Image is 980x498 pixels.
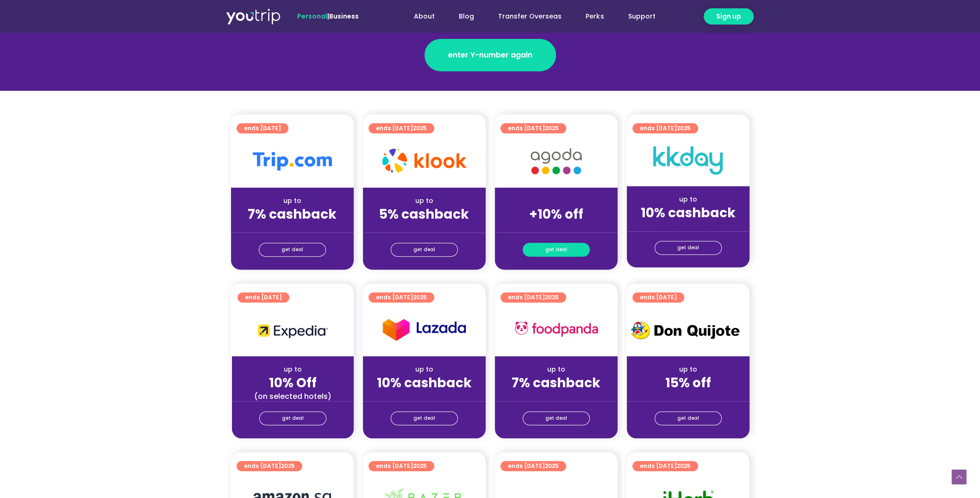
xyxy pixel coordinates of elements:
div: up to [634,195,742,204]
a: ends [DATE]2025 [500,461,566,471]
a: ends [DATE]2025 [368,461,434,471]
div: (for stays only) [238,223,346,233]
a: ends [DATE]2025 [368,123,434,133]
span: ends [DATE] [508,292,559,303]
strong: 7% cashback [512,374,600,392]
strong: 15% off [665,374,711,392]
span: ends [DATE] [245,292,282,303]
span: ends [DATE] [244,461,295,471]
div: (for stays only) [634,391,742,401]
a: get deal [655,241,722,255]
span: get deal [413,243,435,256]
div: up to [239,365,346,374]
span: 2025 [677,124,691,132]
a: Transfer Overseas [486,8,574,25]
div: (for stays only) [502,223,610,233]
a: get deal [259,411,326,425]
div: (for stays only) [502,391,610,401]
span: ends [DATE] [244,123,281,133]
strong: 10% cashback [641,204,736,222]
span: ends [DATE] [508,461,559,471]
div: (for stays only) [370,223,478,233]
a: ends [DATE]2025 [500,292,566,303]
span: get deal [545,412,567,425]
a: ends [DATE] [237,292,289,303]
span: 2025 [677,462,691,470]
span: get deal [677,412,699,425]
span: 2025 [413,462,427,470]
span: get deal [281,243,303,256]
a: get deal [523,411,590,425]
div: up to [502,365,610,374]
a: ends [DATE]2025 [632,123,698,133]
span: ends [DATE] [640,292,677,303]
div: (for stays only) [370,391,478,401]
a: About [402,8,447,25]
a: ends [DATE] [237,123,288,133]
nav: Menu [384,8,667,25]
span: Personal [297,12,327,21]
a: ends [DATE]2025 [632,461,698,471]
strong: 5% cashback [379,205,469,223]
a: get deal [391,411,458,425]
a: ends [DATE] [632,292,684,303]
span: ends [DATE] [376,123,427,133]
span: ends [DATE] [508,123,559,133]
a: Support [616,8,667,25]
strong: 7% cashback [248,205,337,223]
span: get deal [545,243,567,256]
div: up to [370,365,478,374]
span: up to [548,196,565,205]
span: ends [DATE] [376,461,427,471]
div: (for stays only) [634,221,742,231]
span: ends [DATE] [376,292,427,303]
span: ends [DATE] [640,123,691,133]
strong: 10% Off [269,374,317,392]
span: 2025 [413,293,427,301]
div: up to [238,196,346,206]
span: 2025 [545,124,559,132]
span: 2025 [545,462,559,470]
div: up to [634,365,742,374]
a: get deal [523,243,590,257]
strong: 10% cashback [377,374,472,392]
div: (on selected hotels) [239,391,346,401]
a: get deal [391,243,458,257]
a: Perks [574,8,616,25]
a: get deal [655,411,722,425]
span: get deal [413,412,435,425]
a: ends [DATE]2025 [237,461,302,471]
a: Sign up [704,8,754,25]
span: 2025 [281,462,295,470]
strong: +10% off [529,205,583,223]
span: get deal [282,412,304,425]
span: ends [DATE] [640,461,691,471]
span: 2025 [413,124,427,132]
a: Business [329,12,359,21]
a: ends [DATE]2025 [500,123,566,133]
span: get deal [677,241,699,254]
span: enter Y-number again [448,50,532,61]
div: up to [370,196,478,206]
a: get deal [259,243,326,257]
a: ends [DATE]2025 [368,292,434,303]
a: enter Y-number again [424,39,556,71]
span: 2025 [545,293,559,301]
span: | [297,12,359,21]
span: Sign up [716,12,741,21]
a: Blog [447,8,486,25]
